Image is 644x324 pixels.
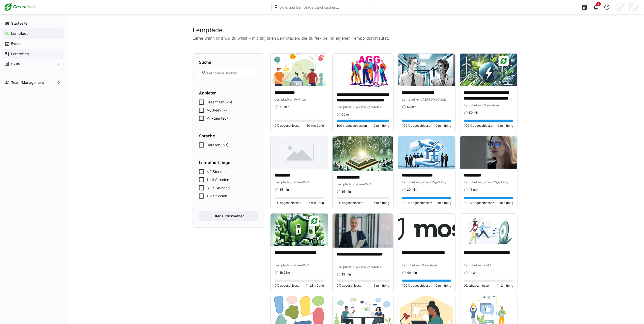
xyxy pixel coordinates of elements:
[598,3,599,6] span: 2
[280,105,289,109] span: 50 min
[464,284,491,288] span: 0% abgeschlossen
[435,284,451,288] span: 0 min übrig
[398,136,455,169] img: image
[306,284,324,288] span: 1h 28m übrig
[407,188,417,192] span: 20 min
[199,211,258,221] button: Filter zurücksetzen
[477,180,508,184] span: von [PERSON_NAME]
[275,263,288,267] span: Lernpfad
[469,188,478,192] span: 16 min
[497,201,513,205] span: 0 min übrig
[477,103,499,107] span: von Greenflash
[207,108,227,113] span: MyBreev (7)
[199,90,258,95] h4: Anbieter
[402,284,432,288] span: 100% abgeschlossen
[280,271,290,275] span: 1h 28m
[460,136,517,169] img: image
[415,180,446,184] span: von [PERSON_NAME]
[288,180,309,184] span: von Greenflash
[207,71,255,75] input: Lernpfade suchen
[207,177,229,182] span: 1 - 3 Stunden
[350,265,381,269] span: von [PERSON_NAME]
[279,5,370,9] input: Skills und Lernpfade durchsuchen…
[288,263,309,267] span: von Greenflash
[350,105,381,109] span: von [PERSON_NAME]
[333,54,393,88] img: image
[464,201,494,205] span: 100% abgeschlossen
[199,160,258,165] h4: Lernpfad-Länge
[497,124,513,128] span: 0 min übrig
[337,105,350,109] span: Lernpfad
[193,35,518,41] p: Lerne wann und wo du willst – mit digitalen Lernpfaden, die du flexibel im eigenen Tempo durchläu...
[464,103,477,107] span: Lernpfad
[271,136,328,169] img: image
[207,142,228,148] span: Deutsch (53)
[207,169,225,174] span: < 1 Stunde
[307,201,324,205] span: 15 min übrig
[398,214,455,246] img: image
[402,98,415,101] span: Lernpfad
[402,124,432,128] span: 100% abgeschlossen
[207,100,232,105] span: Greenflash (26)
[342,272,351,277] span: 15 min
[199,60,258,65] h4: Suche
[193,26,518,34] h2: Lernpfade
[464,263,477,267] span: Lernpfad
[199,133,258,138] h4: Sprache
[460,54,517,86] img: image
[337,182,350,186] span: Lernpfad
[460,214,517,246] img: image
[415,98,446,101] span: von [PERSON_NAME]
[271,54,328,86] img: image
[398,54,455,86] img: image
[207,193,227,199] span: > 6 Stunden
[275,284,301,288] span: 0% abgeschlossen
[333,214,393,248] img: image
[271,214,328,246] img: image
[337,201,363,205] span: 0% abgeschlossen
[342,190,351,194] span: 15 min
[435,124,451,128] span: 0 min übrig
[402,201,432,205] span: 100% abgeschlossen
[275,98,288,101] span: Lernpfad
[372,201,389,205] span: 15 min übrig
[373,124,389,128] span: 0 min übrig
[407,271,417,275] span: 40 min
[275,124,301,128] span: 0% abgeschlossen
[280,188,289,192] span: 15 min
[477,263,495,267] span: von Pinktum
[435,201,451,205] span: 0 min übrig
[497,284,513,288] span: 1h 2m übrig
[275,180,288,184] span: Lernpfad
[342,112,351,117] span: 20 min
[464,124,494,128] span: 100% abgeschlossen
[275,201,301,205] span: 0% abgeschlossen
[372,284,389,288] span: 15 min übrig
[207,116,228,121] span: Pinktum (20)
[407,105,416,109] span: 56 min
[337,284,363,288] span: 0% abgeschlossen
[288,98,306,101] span: von Pinktum
[402,180,415,184] span: Lernpfad
[415,263,437,267] span: von Greenflash
[469,111,479,115] span: 50 min
[469,271,477,275] span: 1h 2m
[350,182,371,186] span: von Greenflash
[207,185,230,190] span: 3 - 6 Stunden
[333,136,393,171] img: image
[464,180,477,184] span: Lernpfad
[306,124,324,128] span: 50 min übrig
[337,124,367,128] span: 100% abgeschlossen
[402,263,415,267] span: Lernpfad
[337,265,350,269] span: Lernpfad
[212,214,245,219] span: Filter zurücksetzen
